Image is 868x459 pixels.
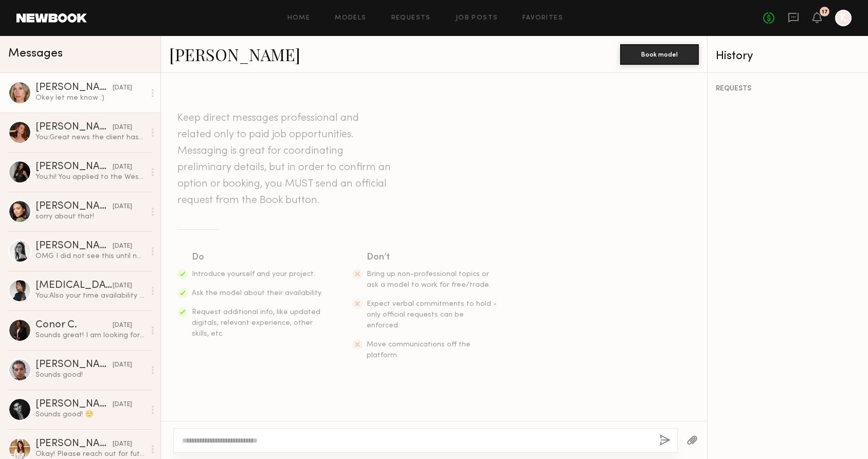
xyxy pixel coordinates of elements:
[35,439,113,449] div: [PERSON_NAME]
[113,400,132,410] div: [DATE]
[192,250,323,265] div: Do
[287,15,311,22] a: Home
[192,290,322,297] span: Ask the model about their availability.
[113,162,132,172] div: [DATE]
[35,399,113,410] div: [PERSON_NAME]
[35,133,145,142] div: You: Great news the client has selected you to model for the Loyal West shoot in [GEOGRAPHIC_DATA...
[113,123,132,133] div: [DATE]
[113,83,132,93] div: [DATE]
[35,360,113,370] div: [PERSON_NAME]
[35,93,145,103] div: Okey let me know :)
[716,85,860,93] div: REQUESTS
[835,10,852,26] a: K
[620,49,699,58] a: Book model
[35,241,113,251] div: [PERSON_NAME]
[35,449,145,459] div: Okay! Please reach out for future Projects too. Thanks!
[35,212,145,222] div: sorry about that!
[113,360,132,370] div: [DATE]
[169,43,300,65] a: [PERSON_NAME]
[192,309,320,337] span: Request additional info, like updated digitals, relevant experience, other skills, etc.
[35,281,113,291] div: [MEDICAL_DATA][PERSON_NAME]
[113,281,132,291] div: [DATE]
[113,202,132,212] div: [DATE]
[177,110,393,209] header: Keep direct messages professional and related only to paid job opportunities. Messaging is great ...
[620,44,699,65] button: Book model
[822,9,828,15] div: 17
[113,242,132,251] div: [DATE]
[35,172,145,182] div: You: hi! You applied to the Western Jewelry Lifestyle campaign! I just wanted to make sure you sa...
[391,15,431,22] a: Requests
[35,251,145,261] div: OMG I did not see this until now…. I for some reason never get notifications for messages on this...
[367,250,498,265] div: Don’t
[35,162,113,172] div: [PERSON_NAME]
[367,271,491,288] span: Bring up non-professional topics or ask a model to work for free/trade.
[113,321,132,331] div: [DATE]
[522,15,563,22] a: Favorites
[192,271,315,278] span: Introduce yourself and your project.
[35,122,113,133] div: [PERSON_NAME]
[335,15,366,22] a: Models
[35,370,145,380] div: Sounds good!
[35,410,145,419] div: Sounds good! ☺️
[456,15,498,22] a: Job Posts
[35,320,113,331] div: Conor C.
[367,341,471,359] span: Move communications off the platform.
[35,201,113,212] div: [PERSON_NAME]
[113,439,132,449] div: [DATE]
[8,48,63,60] span: Messages
[716,50,860,62] div: History
[35,291,145,301] div: You: Also your time availability so I can book time slot for location!
[35,331,145,340] div: Sounds great! I am looking forward to it
[35,83,113,93] div: [PERSON_NAME]
[367,301,497,329] span: Expect verbal commitments to hold - only official requests can be enforced.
